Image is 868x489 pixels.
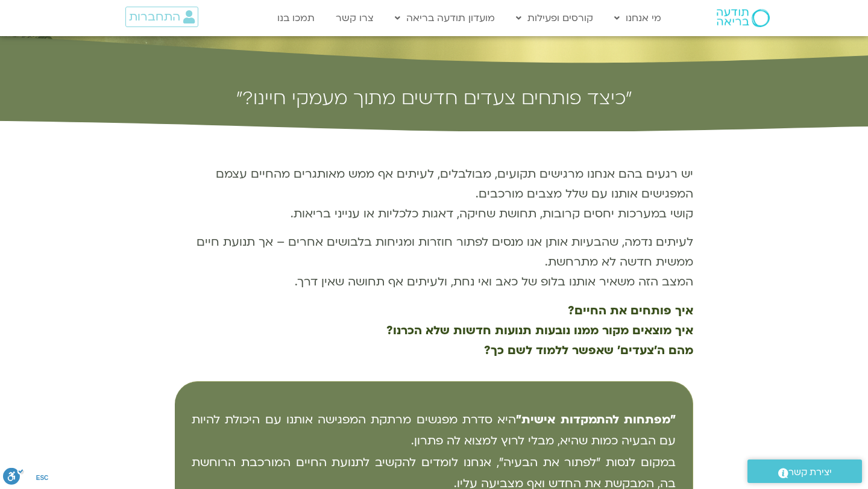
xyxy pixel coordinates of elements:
span: קושי במערכות יחסים קרובות, תחושת שחיקה, דאגות כלכליות או ענייני בריאות. [291,206,693,222]
b: איך פותחים את החיים? [568,303,693,319]
b: "מפתחות להתמקדות אישית" [516,412,676,428]
span: יש רגעים בהם אנחנו מרגישים תקועים, מבולבלים, לעיתים אף ממש מאותגרים מהחיים עצמם המפגישים אותנו עם... [216,166,693,202]
span: התחברות [129,10,180,23]
span: המצב הזה משאיר אותנו בלופ של כאב ואי נחת, ולעיתים אף תחושה שאין דרך. [295,274,693,290]
a: מועדון תודעה בריאה [389,7,501,30]
span: לעיתים נדמה, שהבעיות אותן אנו מנסים לפתור חוזרות ומגיחות בלבושים אחרים – אך תנועת חיים ממשית חדשה... [197,234,693,270]
a: קורסים ופעילות [510,7,599,30]
a: התחברות [125,7,198,27]
a: צרו קשר [330,7,380,30]
span: היא סדרת מפגשים מרתקת המפגישה אותנו עם היכולת להיות עם הבעיה כמות שהיא, מבלי לרוץ למצוא לה פתרון. [192,412,676,449]
img: תודעה בריאה [717,9,770,27]
a: תמכו בנו [271,7,321,30]
a: יצירת קשר [747,459,862,483]
a: מי אנחנו [608,7,667,30]
b: איך מוצאים מקור ממנו נובעות תנועות חדשות שלא הכרנו? [386,323,693,338]
h2: ״כיצד פותחים צעדים חדשים מתוך מעמקי חיינו?״ [102,89,766,108]
span: יצירת קשר [788,464,832,481]
b: מהם ה'צעדים' שאפשר ללמוד לשם כך? [484,343,693,358]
